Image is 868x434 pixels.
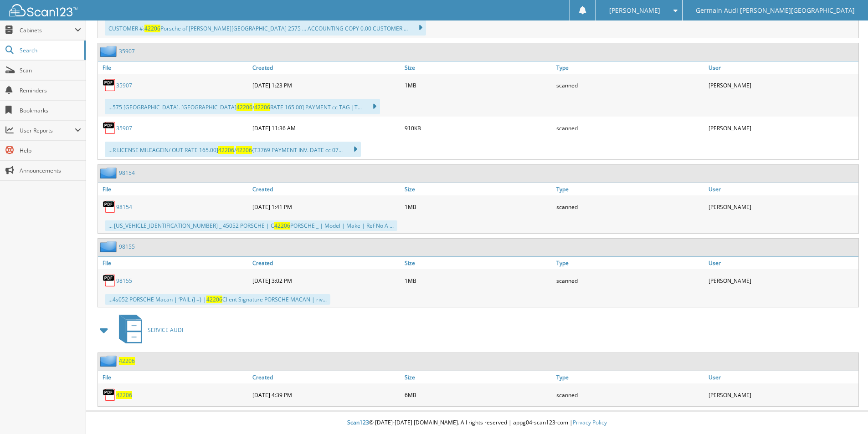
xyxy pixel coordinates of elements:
[86,412,868,434] div: © [DATE]-[DATE] [DOMAIN_NAME]. All rights reserved | appg04-scan123-com |
[100,241,119,252] img: folder2.png
[250,198,402,216] div: [DATE] 1:41 PM
[554,61,706,74] a: Type
[105,220,397,231] div: ... [US_VEHICLE_IDENTIFICATION_NUMBER] _ 45052 PORSCHE | C PORSCHE _ | Model | Make | Ref No A ...
[554,76,706,94] div: scanned
[103,200,116,214] img: PDF.png
[103,388,116,402] img: PDF.png
[706,198,858,216] div: [PERSON_NAME]
[402,198,555,216] div: 1MB
[100,355,119,367] img: folder2.png
[250,257,402,269] a: Created
[706,61,858,74] a: User
[573,419,607,426] a: Privacy Policy
[103,78,116,92] img: PDF.png
[402,76,555,94] div: 1MB
[206,296,222,303] span: 42206
[119,47,135,55] a: 35907
[98,61,250,74] a: File
[20,127,75,134] span: User Reports
[98,257,250,269] a: File
[706,271,858,290] div: [PERSON_NAME]
[402,271,555,290] div: 1MB
[20,46,80,54] span: Search
[402,61,555,74] a: Size
[254,103,270,111] span: 42206
[148,326,183,334] span: SERVICE AUDI
[402,371,555,383] a: Size
[402,257,555,269] a: Size
[98,371,250,383] a: File
[554,371,706,383] a: Type
[706,76,858,94] div: [PERSON_NAME]
[98,183,250,195] a: File
[250,386,402,404] div: [DATE] 4:39 PM
[144,25,160,32] span: 42206
[554,271,706,290] div: scanned
[822,390,868,434] iframe: Chat Widget
[696,8,855,13] span: Germain Audi [PERSON_NAME][GEOGRAPHIC_DATA]
[402,119,555,137] div: 910KB
[116,277,132,285] a: 98155
[609,8,660,13] span: [PERSON_NAME]
[119,357,135,365] a: 42206
[113,312,183,348] a: SERVICE AUDI
[554,386,706,404] div: scanned
[706,386,858,404] div: [PERSON_NAME]
[20,167,81,174] span: Announcements
[103,121,116,135] img: PDF.png
[9,4,77,16] img: scan123-logo-white.svg
[250,183,402,195] a: Created
[105,20,426,36] div: CUSTOMER #: Porsche of [PERSON_NAME][GEOGRAPHIC_DATA] 2575 ... ACCOUNTING COPY 0.00 CUSTOMER ...
[236,146,252,154] span: 42206
[554,198,706,216] div: scanned
[100,167,119,179] img: folder2.png
[20,147,81,154] span: Help
[250,61,402,74] a: Created
[706,119,858,137] div: [PERSON_NAME]
[105,99,380,114] div: ...575 [GEOGRAPHIC_DATA]. [GEOGRAPHIC_DATA] / RATE 165.00] PAYMENT cc TAG |T...
[250,76,402,94] div: [DATE] 1:23 PM
[554,183,706,195] a: Type
[20,107,81,114] span: Bookmarks
[347,419,369,426] span: Scan123
[100,46,119,57] img: folder2.png
[274,222,290,230] span: 42206
[116,124,132,132] a: 35907
[250,119,402,137] div: [DATE] 11:36 AM
[236,103,252,111] span: 42206
[116,391,132,399] a: 42206
[119,243,135,250] a: 98155
[20,26,75,34] span: Cabinets
[116,82,132,89] a: 35907
[105,142,361,157] div: ...R LICENSE MILEAGEIN/ OUT RATE 165.00] / {T3769 PAYMENT INV. DATE cc 07...
[103,274,116,287] img: PDF.png
[116,203,132,211] a: 98154
[119,169,135,177] a: 98154
[20,66,81,74] span: Scan
[554,119,706,137] div: scanned
[250,271,402,290] div: [DATE] 3:02 PM
[402,183,555,195] a: Size
[218,146,234,154] span: 42206
[706,257,858,269] a: User
[402,386,555,404] div: 6MB
[105,294,330,305] div: ...4s052 PORSCHE Macan | ‘PAIL i] =} | Client Signature PORSCHE MACAN | riv...
[706,183,858,195] a: User
[20,87,81,94] span: Reminders
[706,371,858,383] a: User
[554,257,706,269] a: Type
[250,371,402,383] a: Created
